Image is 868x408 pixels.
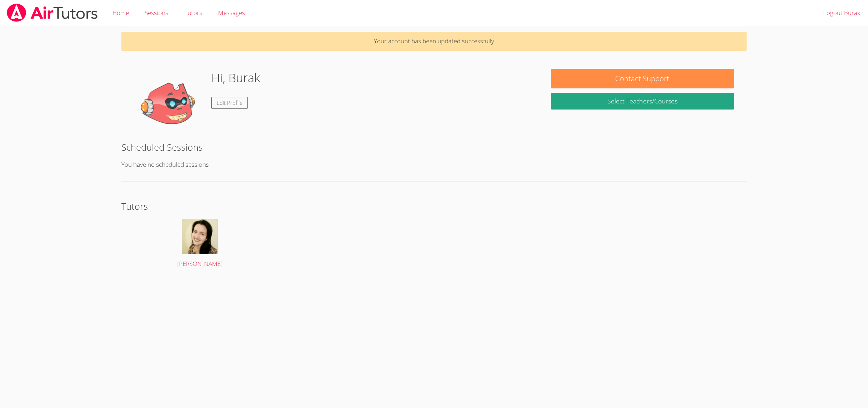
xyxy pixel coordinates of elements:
h1: Hi, Burak [211,69,260,87]
h2: Tutors [121,199,746,213]
span: [PERSON_NAME] [177,259,222,268]
button: Contact Support [551,69,734,88]
a: [PERSON_NAME] [134,219,265,269]
img: default.png [134,69,206,140]
img: Screenshot%202022-07-16%2010.55.09%20PM.png [182,219,218,254]
img: airtutors_banner-c4298cdbf04f3fff15de1276eac7730deb9818008684d7c2e4769d2f7ddbe033.png [6,4,98,22]
a: Select Teachers/Courses [551,93,734,110]
p: You have no scheduled sessions [121,160,746,170]
p: Your account has been updated successfully [121,32,746,51]
span: Messages [218,9,245,17]
h2: Scheduled Sessions [121,140,746,154]
a: Edit Profile [211,97,248,109]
